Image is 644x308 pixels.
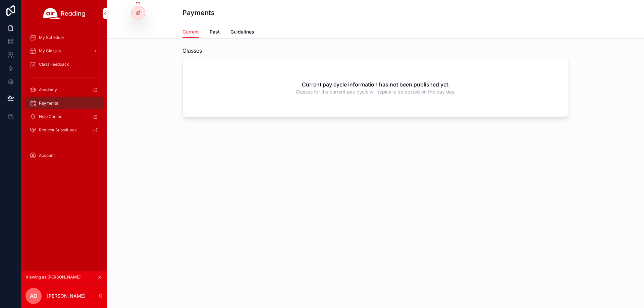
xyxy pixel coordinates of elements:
a: Account [25,149,103,162]
span: Academy [39,87,57,93]
span: Viewing as [PERSON_NAME] [25,274,80,280]
a: Academy [25,84,103,96]
span: Classes [182,47,202,55]
span: Help Center [39,114,62,119]
span: Account [39,153,55,158]
a: Current [182,26,199,39]
span: My Classes [39,48,61,54]
h1: Payments [182,8,215,17]
a: My Schedule [25,32,103,44]
a: My Classes [25,45,103,57]
a: Past [210,26,220,39]
a: Payments [25,97,103,109]
span: Current [182,28,199,35]
a: Request Substitutes [25,124,103,136]
span: Classes for the current pay cycle will typically be posted on the pay day. [296,88,455,95]
span: Payments [39,101,58,106]
span: Guidelines [230,28,254,35]
a: Class Feedback [25,58,103,70]
a: Help Center [25,111,103,123]
h2: Current pay cycle information has not been published yet. [302,80,450,88]
span: Class Feedback [39,62,69,67]
div: scrollable content [21,27,107,170]
p: [PERSON_NAME] [47,293,86,299]
img: App logo [43,8,86,19]
span: My Schedule [39,35,64,40]
span: Request Substitutes [39,127,76,133]
a: Guidelines [230,26,254,39]
span: Past [210,28,220,35]
span: AD [30,292,38,300]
